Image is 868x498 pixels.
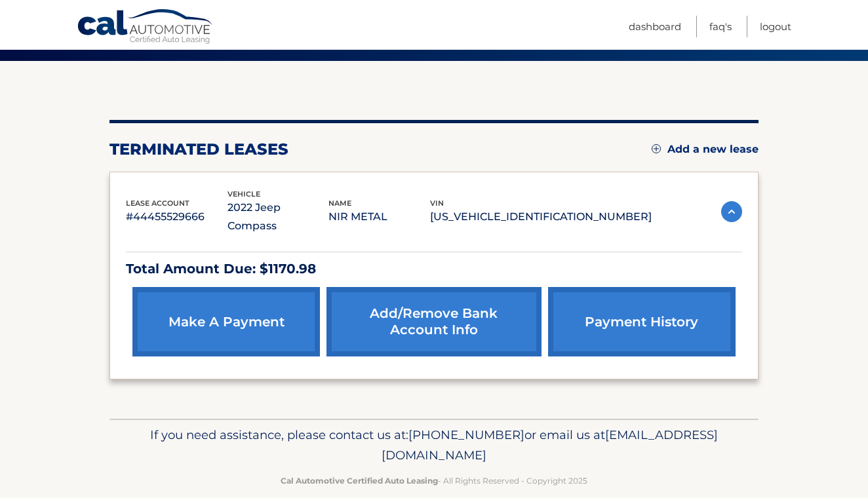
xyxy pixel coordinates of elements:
a: Add/Remove bank account info [326,287,541,356]
p: - All Rights Reserved - Copyright 2025 [118,474,750,488]
a: Cal Automotive [77,9,214,47]
a: make a payment [132,287,320,356]
img: add.svg [652,144,661,153]
h2: terminated leases [109,140,288,159]
a: payment history [548,287,736,356]
p: [US_VEHICLE_IDENTIFICATION_NUMBER] [430,208,652,226]
p: Total Amount Due: $1170.98 [126,258,742,280]
p: If you need assistance, please contact us at: or email us at [118,425,750,467]
a: Add a new lease [652,143,759,156]
strong: Cal Automotive Certified Auto Leasing [281,476,438,486]
p: #44455529666 [126,208,227,226]
span: [PHONE_NUMBER] [408,427,524,442]
span: lease account [126,199,189,208]
span: vehicle [227,189,260,199]
img: accordion-active.svg [721,201,742,222]
p: NIR METAL [328,208,430,226]
a: FAQ's [709,16,732,37]
a: Logout [760,16,791,37]
a: Dashboard [629,16,681,37]
p: 2022 Jeep Compass [227,199,329,235]
span: name [328,199,351,208]
span: vin [430,199,444,208]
